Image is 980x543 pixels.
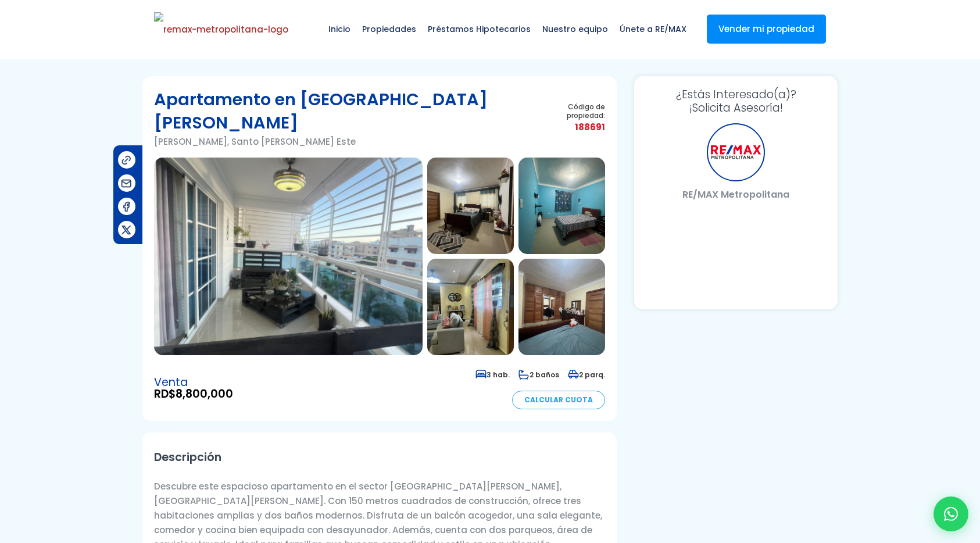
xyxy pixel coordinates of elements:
[120,177,133,190] img: Compartir
[646,210,826,298] iframe: Form 0
[356,12,422,47] span: Propiedades
[427,158,514,254] img: Apartamento en Isabelita I
[518,370,559,380] span: 2 baños
[707,15,826,44] a: Vender mi propiedad
[427,259,514,355] img: Apartamento en Isabelita I
[154,444,605,470] h2: Descripción
[475,370,510,380] span: 3 hab.
[646,88,826,101] span: ¿Estás Interesado(a)?
[154,158,423,355] img: Apartamento en Isabelita I
[512,391,605,409] a: Calcular Cuota
[614,12,692,47] span: Únete a RE/MAX
[518,158,605,254] img: Apartamento en Isabelita I
[646,187,826,202] p: RE/MAX Metropolitana
[154,88,542,134] h1: Apartamento en [GEOGRAPHIC_DATA][PERSON_NAME]
[537,12,614,47] span: Nuestro equipo
[542,102,605,120] span: Código de propiedad:
[542,120,605,134] span: 188691
[646,88,826,115] h3: ¡Solicita Asesoría!
[707,123,765,181] div: RE/MAX Metropolitana
[154,388,233,400] span: RD$
[422,12,537,47] span: Préstamos Hipotecarios
[120,201,133,213] img: Compartir
[120,154,133,166] img: Compartir
[154,134,542,149] p: [PERSON_NAME], Santo [PERSON_NAME] Este
[568,370,605,380] span: 2 parq.
[518,259,605,355] img: Apartamento en Isabelita I
[323,12,356,47] span: Inicio
[176,386,233,402] span: 8,800,000
[120,224,133,236] img: Compartir
[154,377,233,388] span: Venta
